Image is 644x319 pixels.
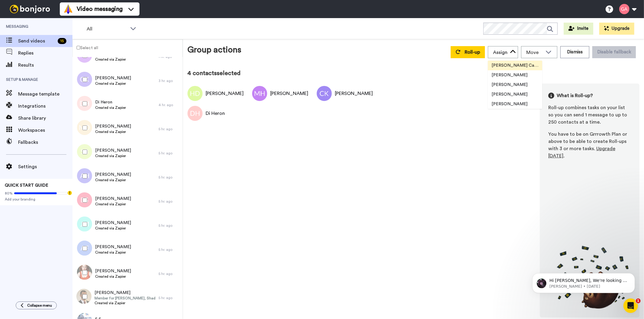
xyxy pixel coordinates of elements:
[63,4,73,14] img: vm-color.svg
[95,202,131,207] span: Created via Zapier
[159,127,180,131] div: 5 hr. ago
[95,244,131,250] span: [PERSON_NAME]
[18,37,55,45] span: Send videos
[18,49,72,57] span: Replies
[87,25,127,33] span: All
[7,5,53,13] img: bj-logo-header-white.svg
[159,271,180,276] div: 5 hr. ago
[270,90,308,97] div: [PERSON_NAME]
[187,106,203,121] img: Image of Di Heron
[95,250,131,255] span: Created via Zapier
[451,46,485,58] button: Roll-up
[95,129,131,134] span: Created via Zapier
[95,57,131,62] span: Created via Zapier
[95,105,126,110] span: Created via Zapier
[187,44,241,58] div: Group actions
[18,62,72,69] span: Results
[488,62,542,68] span: [PERSON_NAME] Cataluña
[560,46,589,58] button: Dismiss
[95,196,131,202] span: [PERSON_NAME]
[159,223,180,228] div: 5 hr. ago
[523,261,644,303] iframe: Intercom notifications message
[76,46,80,50] input: Select all
[95,123,131,129] span: [PERSON_NAME]
[317,86,332,101] img: Image of Clarinda Knowles
[58,38,66,44] div: 15
[95,296,155,301] span: Member for [PERSON_NAME], Shadow Assistant Minister for Justice
[488,72,531,78] span: [PERSON_NAME]
[18,127,72,134] span: Workspaces
[95,178,131,182] span: Created via Zapier
[592,46,636,58] button: Disable fallback
[564,23,593,35] button: Invite
[18,103,72,110] span: Integrations
[73,44,98,51] label: Select all
[159,247,180,252] div: 5 hr. ago
[159,175,180,180] div: 5 hr. ago
[95,75,131,81] span: [PERSON_NAME]
[187,69,639,77] div: 4 contacts selected
[548,245,631,309] img: joro-roll.png
[95,153,131,158] span: Created via Zapier
[95,274,131,279] span: Created via Zapier
[488,91,531,97] span: [PERSON_NAME]
[95,268,131,274] span: [PERSON_NAME]
[548,131,631,159] div: You have to be on Grrrowth Plan or above to be able to create Roll-ups with 3 or more tasks. .
[488,101,531,107] span: [PERSON_NAME]
[599,23,634,35] button: Upgrade
[159,295,180,300] div: 5 hr. ago
[95,226,131,231] span: Created via Zapier
[206,90,244,97] div: [PERSON_NAME]
[18,163,72,170] span: Settings
[252,86,267,101] img: Image of Mike Heafield
[548,104,631,126] div: Roll-up combines tasks on your list so you can send 1 message to up to 250 contacts at a time.
[335,90,373,97] div: [PERSON_NAME]
[18,115,72,122] span: Share library
[16,302,57,309] button: Collapse menu
[636,298,641,303] span: 1
[18,139,72,146] span: Fallbacks
[95,81,131,86] span: Created via Zapier
[159,78,180,83] div: 3 hr. ago
[5,197,68,202] span: Add your branding
[465,50,480,55] span: Roll-up
[159,199,180,204] div: 5 hr. ago
[95,147,131,153] span: [PERSON_NAME]
[187,86,203,101] img: Image of Holly Daniel
[493,49,508,56] div: Assign
[526,49,543,56] span: Move
[95,220,131,226] span: [PERSON_NAME]
[95,301,155,305] span: Created via Zapier
[623,298,638,313] iframe: Intercom live chat
[159,151,180,156] div: 5 hr. ago
[557,92,593,99] span: What is Roll-up?
[27,303,52,308] span: Collapse menu
[206,110,225,117] div: Di Heron
[488,82,531,88] span: [PERSON_NAME]
[67,190,72,196] div: Tooltip anchor
[95,290,155,296] span: [PERSON_NAME]
[5,191,13,196] span: 80%
[77,5,123,13] span: Video messaging
[159,103,180,107] div: 4 hr. ago
[95,99,126,105] span: Di Heron
[18,90,72,98] span: Message template
[5,183,48,188] span: QUICK START GUIDE
[95,172,131,178] span: [PERSON_NAME]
